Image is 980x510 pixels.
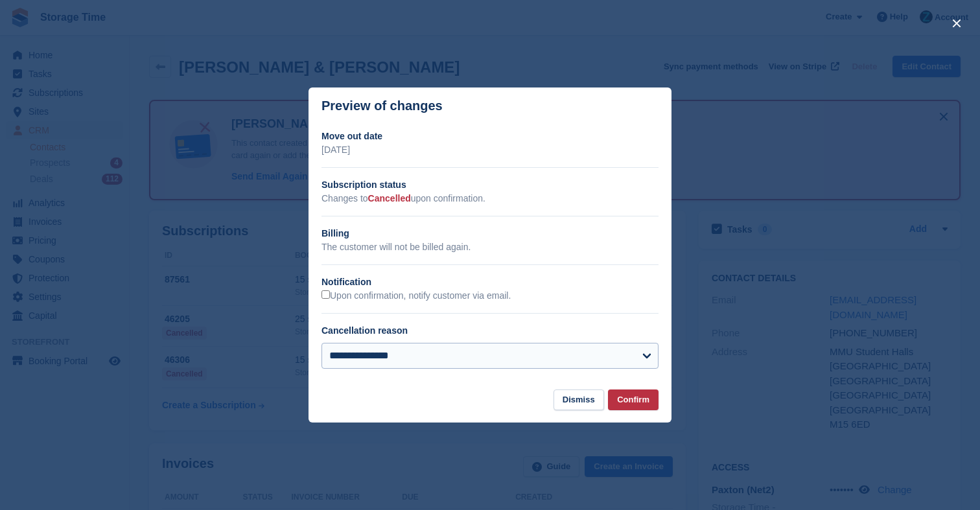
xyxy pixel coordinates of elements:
button: close [946,13,967,34]
p: Changes to upon confirmation. [321,192,659,205]
p: Preview of changes [321,99,443,113]
h2: Subscription status [321,178,659,192]
p: [DATE] [321,143,659,157]
label: Cancellation reason [321,325,408,336]
h2: Move out date [321,130,659,143]
input: Upon confirmation, notify customer via email. [321,290,330,299]
button: Confirm [608,389,659,411]
label: Upon confirmation, notify customer via email. [321,290,511,302]
button: Dismiss [554,389,604,411]
span: Cancelled [368,193,411,203]
h2: Notification [321,275,659,289]
h2: Billing [321,227,659,240]
p: The customer will not be billed again. [321,240,659,254]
